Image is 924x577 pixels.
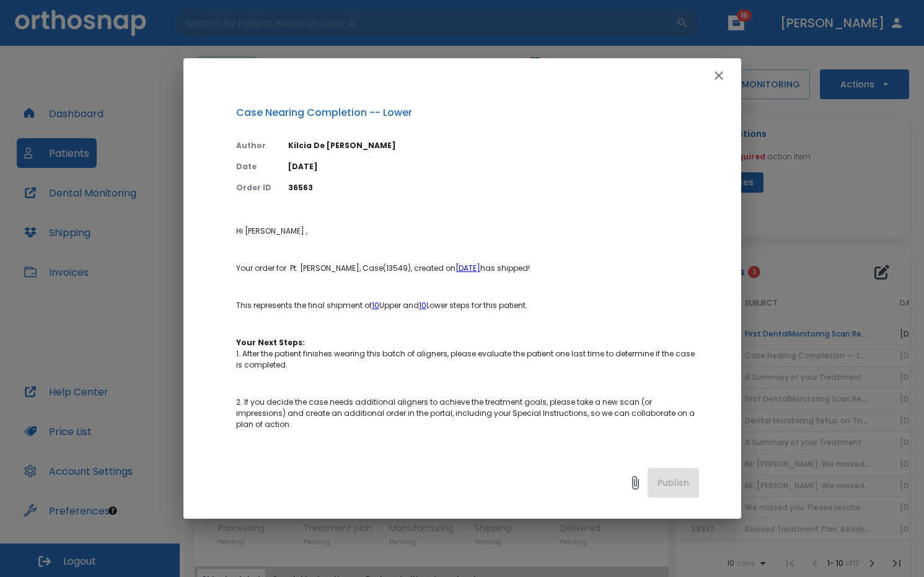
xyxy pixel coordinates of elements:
a: 10 [419,300,426,311]
p: Author [236,140,273,151]
p: Order ID [236,182,273,193]
p: 1. After the patient finishes wearing this batch of aligners, please evaluate the patient one las... [236,337,699,371]
p: This represents the final shipment of Upper and Lower steps for this patient. [236,300,699,311]
p: 36563 [288,182,699,193]
a: [DATE] [455,263,480,273]
p: Hi [PERSON_NAME] , [236,226,699,237]
a: 10 [372,300,379,311]
p: [DATE] [288,161,699,172]
p: Kilcia De [PERSON_NAME] [288,140,699,151]
p: Case Nearing Completion -- Lower [236,105,699,120]
p: 2. If you decide the case needs additional aligners to achieve the treatment goals, please take a... [236,397,699,430]
p: Date [236,161,273,172]
p: Your order for Pt. [PERSON_NAME], Case(13549), created on has shipped! [236,263,699,274]
strong: Your Next Steps: [236,337,305,348]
